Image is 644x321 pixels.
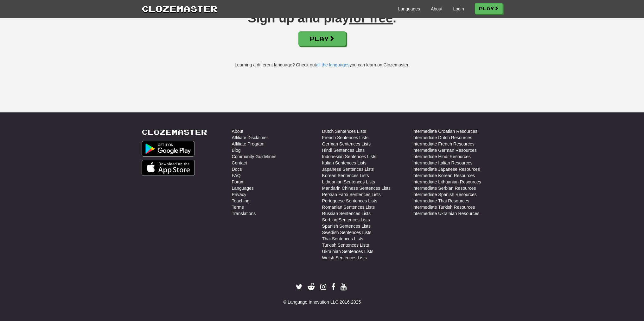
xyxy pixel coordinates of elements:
[412,210,480,217] a: Intermediate Ukrainian Resources
[322,242,369,248] a: Turkish Sentences Lists
[232,147,241,153] a: Blog
[232,153,277,160] a: Community Guidelines
[412,147,477,153] a: Intermediate German Resources
[232,160,247,166] a: Contact
[322,191,381,198] a: Persian Farsi Sentences Lists
[142,141,195,157] img: Get it on Google Play
[232,141,265,147] a: Affiliate Program
[322,172,369,179] a: Korean Sentences Lists
[412,166,480,172] a: Intermediate Japanese Resources
[322,134,368,141] a: French Sentences Lists
[322,217,370,223] a: Serbian Sentences Lists
[142,299,503,305] div: © Language Innovation LLC 2016-2025
[412,204,475,210] a: Intermediate Turkish Resources
[322,179,375,185] a: Lithuanian Sentences Lists
[322,153,376,160] a: Indonesian Sentences Lists
[232,179,245,185] a: Forum
[412,179,481,185] a: Intermediate Lithuanian Resources
[322,185,391,191] a: Mandarin Chinese Sentences Lists
[322,198,377,204] a: Portuguese Sentences Lists
[232,166,242,172] a: Docs
[412,141,475,147] a: Intermediate French Resources
[232,185,254,191] a: Languages
[232,172,241,179] a: FAQ
[412,128,477,134] a: Intermediate Croatian Resources
[431,6,443,12] a: About
[412,160,473,166] a: Intermediate Italian Resources
[322,141,371,147] a: German Sentences Lists
[475,3,503,14] a: Play
[232,204,244,210] a: Terms
[412,134,472,141] a: Intermediate Dutch Resources
[322,229,372,236] a: Swedish Sentences Lists
[322,210,371,217] a: Russian Sentences Lists
[142,160,195,176] img: Get it on App Store
[412,172,475,179] a: Intermediate Korean Resources
[232,191,246,198] a: Privacy
[322,160,367,166] a: Italian Sentences Lists
[412,191,477,198] a: Intermediate Spanish Resources
[142,3,218,14] a: Clozemaster
[142,128,207,136] a: Clozemaster
[322,223,371,229] a: Spanish Sentences Lists
[322,128,366,134] a: Dutch Sentences Lists
[142,62,503,68] div: Learning a different language? Check out you can learn on Clozemaster.
[298,31,346,46] a: Play
[322,204,375,210] a: Romanian Sentences Lists
[412,153,471,160] a: Intermediate Hindi Resources
[322,236,363,242] a: Thai Sentences Lists
[412,198,469,204] a: Intermediate Thai Resources
[232,128,244,134] a: About
[398,6,420,12] a: Languages
[322,166,374,172] a: Japanese Sentences Lists
[232,210,256,217] a: Translations
[322,147,365,153] a: Hindi Sentences Lists
[232,134,268,141] a: Affiliate Disclaimer
[453,6,464,12] a: Login
[316,62,349,67] a: all the languages
[232,198,250,204] a: Teaching
[322,248,373,255] a: Ukrainian Sentences Lists
[322,255,367,261] a: Welsh Sentences Lists
[412,185,476,191] a: Intermediate Serbian Resources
